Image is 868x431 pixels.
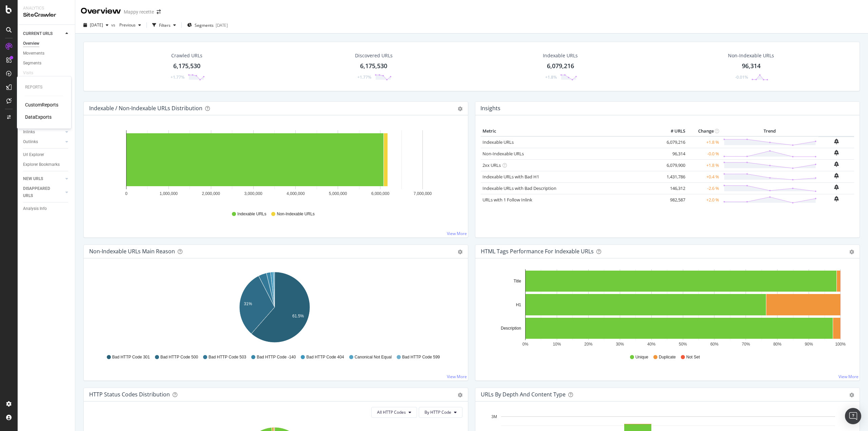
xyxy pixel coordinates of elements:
text: Description [501,326,521,331]
span: Unique [635,354,648,360]
div: bell-plus [834,150,839,155]
text: 0 [125,191,127,196]
div: Inlinks [23,129,35,136]
a: Outlinks [23,138,63,145]
a: Segments [23,60,70,67]
text: 1,000,000 [160,191,178,196]
span: Bad HTTP Code 500 [160,354,198,360]
div: [DATE] [216,22,228,28]
div: Outlinks [23,138,38,145]
div: Analytics [23,5,70,11]
div: NEW URLS [23,175,43,182]
span: Duplicate [659,354,676,360]
a: View More [839,374,859,379]
text: 90% [805,342,813,347]
a: Indexable URLs with Bad Description [482,185,556,191]
a: Explorer Bookmarks [23,161,70,168]
text: 100% [835,342,846,347]
text: H1 [516,302,521,307]
div: -0.01% [735,74,748,80]
div: Reports [25,84,63,90]
a: View More [447,374,467,379]
div: bell-plus [834,173,839,178]
a: View More [447,231,467,236]
span: Non-Indexable URLs [277,211,314,217]
div: gear [458,106,462,111]
div: SiteCrawler [23,11,70,19]
span: Bad HTTP Code 503 [209,354,246,360]
td: 982,587 [660,194,687,205]
div: URLs by Depth and Content Type [481,391,566,398]
span: Canonical Not Equal [355,354,392,360]
div: 6,079,216 [547,62,574,71]
div: 6,175,530 [360,62,387,71]
div: bell-plus [834,184,839,190]
text: 20% [584,342,592,347]
button: Segments[DATE] [184,20,231,31]
th: # URLS [660,126,687,136]
a: CURRENT URLS [23,30,63,37]
button: By HTTP Code [419,407,462,418]
text: 10% [553,342,561,347]
div: Crawled URLs [171,52,202,59]
div: Url Explorer [23,151,44,158]
div: Indexable / Non-Indexable URLs Distribution [89,105,202,112]
svg: A chart. [89,126,460,205]
td: +0.4 % [687,171,721,182]
a: Indexable URLs with Bad H1 [482,174,539,180]
div: Analysis Info [23,205,47,212]
div: arrow-right-arrow-left [157,9,161,14]
div: gear [849,393,854,397]
span: Not Set [686,354,700,360]
th: Change [687,126,721,136]
text: 3M [491,414,497,419]
td: -2.6 % [687,182,721,194]
div: bell-plus [834,139,839,144]
div: Filters [159,22,171,28]
text: 5,000,000 [329,191,347,196]
text: 60% [710,342,718,347]
text: 70% [742,342,750,347]
div: Explorer Bookmarks [23,161,60,168]
div: Indexable URLs [543,52,578,59]
span: Bad HTTP Code 301 [112,354,150,360]
text: 31% [244,301,252,306]
text: 50% [679,342,687,347]
td: 96,314 [660,148,687,159]
div: HTTP Status Codes Distribution [89,391,170,398]
div: Non-Indexable URLs Main Reason [89,248,175,255]
div: HTML Tags Performance for Indexable URLs [481,248,594,255]
div: +1.77% [357,74,371,80]
td: 6,079,900 [660,159,687,171]
span: Bad HTTP Code 599 [402,354,440,360]
button: All HTTP Codes [371,407,417,418]
text: 80% [773,342,782,347]
text: 30% [616,342,624,347]
td: -0.0 % [687,148,721,159]
a: 2xx URLs [482,162,501,168]
div: A chart. [89,269,460,348]
svg: A chart. [481,269,852,348]
a: Visits [23,70,40,77]
a: URLs with 1 Follow Inlink [482,197,532,203]
div: gear [849,250,854,254]
text: 40% [647,342,655,347]
text: 6,000,000 [371,191,390,196]
div: +1.8% [545,74,557,80]
span: All HTTP Codes [377,409,406,415]
td: +1.8 % [687,136,721,148]
h4: Insights [480,104,500,113]
div: bell-plus [834,196,839,201]
div: 96,314 [742,62,761,71]
a: CustomReports [25,101,58,108]
div: 6,175,530 [173,62,200,71]
div: DISAPPEARED URLS [23,185,57,199]
text: 61.5% [292,314,304,318]
text: 4,000,000 [287,191,305,196]
text: 3,000,000 [244,191,262,196]
a: DataExports [25,114,52,120]
div: Visits [23,70,33,77]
